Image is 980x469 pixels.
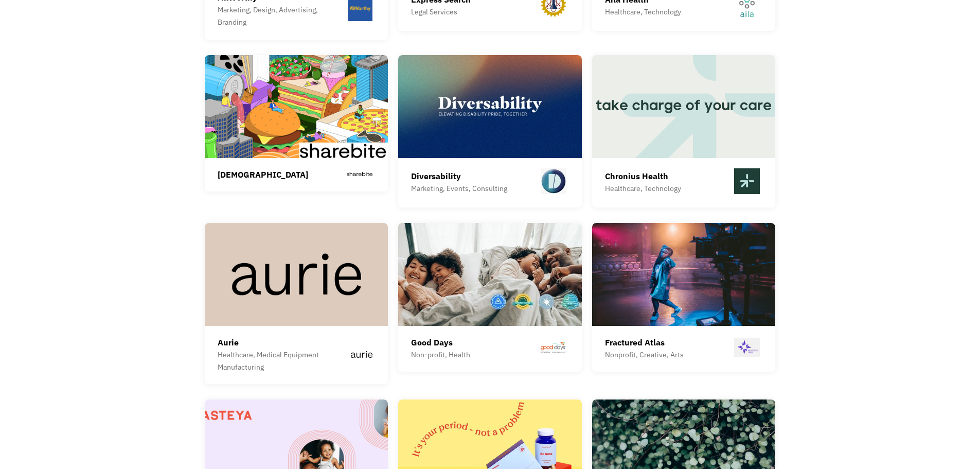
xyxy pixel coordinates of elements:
div: Healthcare, Technology [605,182,681,195]
div: Marketing, Design, Advertising, Branding [218,4,345,28]
div: Chronius Health [605,170,681,182]
div: Aurie [218,336,348,349]
a: Fractured AtlasNonprofit, Creative, Arts [592,223,776,372]
div: Non-profit, Health [411,349,470,361]
div: Healthcare, Technology [605,6,681,18]
a: AurieHealthcare, Medical Equipment Manufacturing [205,223,388,384]
div: Marketing, Events, Consulting [411,182,507,195]
a: Good DaysNon-profit, Health [398,223,582,372]
div: Diversability [411,170,507,182]
div: Legal Services [411,6,471,18]
div: Fractured Atlas [605,336,684,349]
a: DiversabilityMarketing, Events, Consulting [398,55,582,207]
div: [DEMOGRAPHIC_DATA] [218,168,308,181]
div: Good Days [411,336,470,349]
div: Healthcare, Medical Equipment Manufacturing [218,349,348,373]
a: Chronius HealthHealthcare, Technology [592,55,776,207]
a: [DEMOGRAPHIC_DATA] [205,55,388,192]
div: Nonprofit, Creative, Arts [605,349,684,361]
